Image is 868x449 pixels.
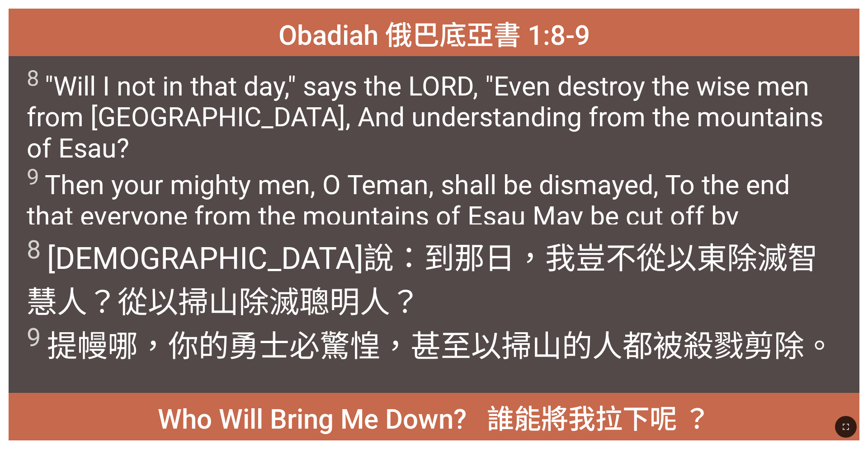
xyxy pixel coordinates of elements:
[27,241,835,364] wh3068: 說
[27,285,835,364] wh2022: 除滅聰明人
[27,241,835,364] wh5002: ：到那日
[27,241,835,364] wh6: 智慧人
[744,329,835,364] wh6993: 剪除
[27,164,39,190] sup: 9
[158,397,711,436] span: Who Will Bring Me Down? 誰能將我拉下呢 ？
[623,329,835,364] wh376: 都被殺戮
[27,285,835,364] wh2450: ？從以掃
[278,13,590,53] span: Obadiah 俄巴底亞書 1:8-9
[27,285,835,364] wh6215: 山
[592,329,835,364] wh2022: 人
[27,235,41,265] sup: 8
[27,285,835,364] wh8394: ？ 提幔哪
[27,241,835,364] wh123: 除滅
[27,323,41,353] sup: 9
[804,329,835,364] wh3772: 。
[27,65,39,91] sup: 8
[27,234,842,365] span: [DEMOGRAPHIC_DATA]
[289,329,835,364] wh1368: 必驚惶
[380,329,835,364] wh2865: ，甚至以掃
[138,329,835,364] wh8487: ，你的勇士
[532,329,835,364] wh6215: 山的
[27,241,835,364] wh3117: ，我豈不從以東
[27,65,842,263] span: "Will I not in that day," says the LORD, "Even destroy the wise men from [GEOGRAPHIC_DATA], And u...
